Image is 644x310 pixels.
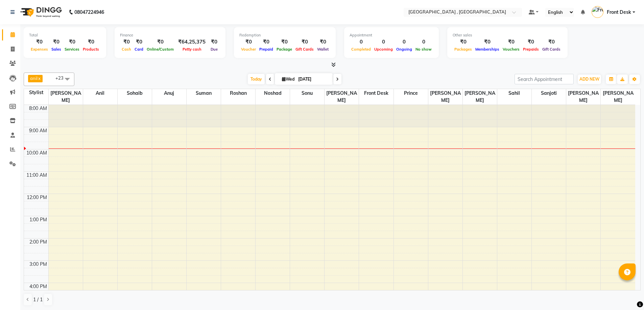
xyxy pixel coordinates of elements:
span: [PERSON_NAME] [566,89,600,105]
span: Card [133,47,145,52]
span: [PERSON_NAME] [601,89,635,105]
span: Front Desk [607,9,631,16]
span: Front Desk [359,89,393,97]
div: 2:00 PM [28,238,48,246]
b: 08047224946 [74,3,104,22]
span: Voucher [239,47,258,52]
div: ₹0 [81,38,101,46]
a: x [38,76,41,81]
div: Other sales [453,32,562,38]
div: ₹0 [474,38,501,46]
span: 1 / 1 [33,296,43,303]
div: 3:00 PM [28,261,48,268]
span: Petty cash [181,47,203,52]
span: anil [83,89,117,97]
div: Redemption [239,32,330,38]
span: Gift Cards [294,47,315,52]
span: [PERSON_NAME] [325,89,359,105]
span: Memberships [474,47,501,52]
span: ADD NEW [579,77,599,82]
div: Total [29,32,101,38]
div: ₹0 [541,38,562,46]
div: ₹0 [239,38,258,46]
div: ₹0 [294,38,315,46]
span: Package [275,47,294,52]
span: Roshan [221,89,255,97]
span: Noshad [256,89,290,97]
div: ₹0 [315,38,330,46]
span: Prepaid [258,47,275,52]
span: Sales [50,47,63,52]
span: anuj [152,89,186,97]
div: ₹0 [133,38,145,46]
div: ₹0 [50,38,63,46]
span: Ongoing [395,47,414,52]
input: 2025-09-03 [296,74,330,84]
div: ₹0 [208,38,220,46]
div: Finance [120,32,220,38]
span: Wed [280,77,296,82]
span: [PERSON_NAME] [49,89,83,105]
span: suman [187,89,221,97]
div: 4:00 PM [28,283,48,290]
div: 1:00 PM [28,216,48,223]
span: Products [81,47,101,52]
div: 10:00 AM [25,149,48,157]
div: 11:00 AM [25,172,48,179]
div: ₹0 [258,38,275,46]
div: ₹0 [275,38,294,46]
span: No show [414,47,433,52]
span: Today [248,74,265,84]
div: ₹0 [63,38,81,46]
input: Search Appointment [515,74,574,84]
div: ₹0 [145,38,175,46]
div: ₹0 [521,38,541,46]
div: ₹0 [120,38,133,46]
div: ₹64,25,375 [175,38,208,46]
button: ADD NEW [578,75,601,84]
span: [PERSON_NAME] [428,89,462,105]
span: Due [209,47,219,52]
div: ₹0 [501,38,521,46]
div: 0 [414,38,433,46]
span: Gift Cards [541,47,562,52]
span: Wallet [315,47,330,52]
div: ₹0 [29,38,50,46]
span: Cash [120,47,133,52]
div: 0 [373,38,395,46]
span: +23 [55,75,69,81]
div: 8:00 AM [28,105,48,112]
img: Front Desk [592,6,603,18]
div: ₹0 [453,38,474,46]
span: Completed [350,47,373,52]
div: 0 [395,38,414,46]
span: sanjoti [532,89,566,97]
span: sonu [290,89,324,97]
img: logo [17,3,64,22]
div: Appointment [350,32,433,38]
span: anil [30,76,38,81]
span: [PERSON_NAME] [463,89,497,105]
span: Packages [453,47,474,52]
span: prince [394,89,428,97]
div: Stylist [24,89,48,96]
span: Prepaids [521,47,541,52]
span: Services [63,47,81,52]
span: Expenses [29,47,50,52]
div: 0 [350,38,373,46]
span: Vouchers [501,47,521,52]
span: sahil [497,89,531,97]
span: Upcoming [373,47,395,52]
span: sohaib [118,89,152,97]
span: Online/Custom [145,47,175,52]
div: 12:00 PM [25,194,48,201]
iframe: chat widget [616,283,637,303]
div: 9:00 AM [28,127,48,134]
